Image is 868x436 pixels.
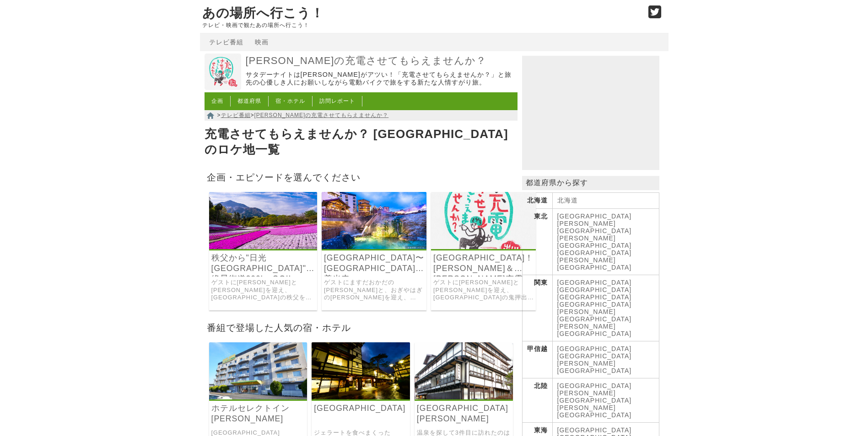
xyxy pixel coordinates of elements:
[211,253,315,274] a: 秩父から"日光[GEOGRAPHIC_DATA]"へ絶景街道200kmGO!!
[211,279,315,302] a: ゲストに[PERSON_NAME]と[PERSON_NAME]を迎え、[GEOGRAPHIC_DATA]の秩父をスタートし[GEOGRAPHIC_DATA]の[GEOGRAPHIC_DATA]、...
[522,378,552,423] th: 北陸
[202,22,639,28] p: テレビ・映画で観たあの場所へ行こう！
[324,253,424,274] a: [GEOGRAPHIC_DATA]〜[GEOGRAPHIC_DATA]・善光寺・[PERSON_NAME]、信州145キロ
[557,293,632,301] a: [GEOGRAPHIC_DATA]
[211,98,223,104] a: 企画
[648,11,662,19] a: Twitter (@go_thesights)
[431,243,536,250] a: 出川哲朗の充電させてもらえませんか？ 群馬温泉街道を106キロ！絶景”鬼押出し園”から草津＆伊香保ぬけてゴールはパワスポ”水沢観世音”！ですが初登場の織田信成＆ウエンツがパワー全開でヤバいよヤバ...
[312,342,410,399] img: 草津温泉 大阪屋
[415,393,513,401] a: 草津温泉 古久長旅館
[557,426,632,434] a: [GEOGRAPHIC_DATA]
[209,192,317,249] img: 出川哲朗の充電させてもらえませんか？ 桜満開の秩父から目指せ“日光東照宮"200キロ! ですが菊地亜美免許とりたてでヤバいよ×2
[246,54,515,68] a: [PERSON_NAME]の充電させてもらえませんか？
[557,234,632,249] a: [PERSON_NAME][GEOGRAPHIC_DATA]
[237,98,261,104] a: 都道府県
[319,98,355,104] a: 訪問レポート
[522,56,659,170] iframe: Advertisement
[557,256,632,271] a: [PERSON_NAME][GEOGRAPHIC_DATA]
[557,279,632,286] a: [GEOGRAPHIC_DATA]
[557,308,632,323] a: [PERSON_NAME][GEOGRAPHIC_DATA]
[254,112,389,118] a: [PERSON_NAME]の充電させてもらえませんか？
[221,112,251,118] a: テレビ番組
[522,193,552,209] th: 北海道
[246,71,515,87] p: サタデーナイトは[PERSON_NAME]がアツい！「充電させてもらえませんか？」と旅先の心優しき人にお願いしながら電動バイクで旅をする新たな人情すがり旅。
[557,301,632,308] a: [GEOGRAPHIC_DATA]
[557,352,632,360] a: [GEOGRAPHIC_DATA]
[415,342,513,399] img: 草津温泉 古久長旅館
[431,192,536,249] img: 出川哲朗の充電させてもらえませんか？ 群馬温泉街道を106キロ！絶景”鬼押出し園”から草津＆伊香保ぬけてゴールはパワスポ”水沢観世音”！ですが初登場の織田信成＆ウエンツがパワー全開でヤバいよヤバ...
[417,403,511,424] a: [GEOGRAPHIC_DATA][PERSON_NAME]
[255,38,269,46] a: 映画
[205,110,518,121] nav: > >
[557,382,632,389] a: [GEOGRAPHIC_DATA]
[209,243,317,250] a: 出川哲朗の充電させてもらえませんか？ 桜満開の秩父から目指せ“日光東照宮"200キロ! ですが菊地亜美免許とりたてでヤバいよ×2
[557,345,632,352] a: [GEOGRAPHIC_DATA]
[209,342,307,399] img: ホテルセレクトイン伊勢崎
[205,169,518,185] h2: 企画・エピソードを選んでください
[557,389,632,404] a: [PERSON_NAME][GEOGRAPHIC_DATA]
[202,6,324,20] a: あの場所へ行こう！
[557,404,632,419] a: [PERSON_NAME][GEOGRAPHIC_DATA]
[312,393,410,401] a: 草津温泉 大阪屋
[433,253,534,274] a: [GEOGRAPHIC_DATA]！[PERSON_NAME]＆[PERSON_NAME]充電SP
[557,286,632,293] a: [GEOGRAPHIC_DATA]
[209,38,243,46] a: テレビ番組
[557,330,632,337] a: [GEOGRAPHIC_DATA]
[205,124,518,160] h1: 充電させてもらえませんか？ [GEOGRAPHIC_DATA]のロケ地一覧
[522,341,552,378] th: 甲信越
[322,192,426,249] img: 出川哲朗の充電させてもらえませんか？ 草津温泉から渋温泉に善光寺と“絶景信州”目指せ上田城145キロ！ですがワォ岡田に小木さんも登場でヤバいよ²SP
[205,53,241,90] img: 出川哲朗の充電させてもらえませんか？
[522,176,659,190] p: 都道府県から探す
[275,98,305,104] a: 宿・ホテル
[522,275,552,341] th: 関東
[557,220,632,234] a: [PERSON_NAME][GEOGRAPHIC_DATA]
[209,393,307,401] a: ホテルセレクトイン伊勢崎
[557,213,632,220] a: [GEOGRAPHIC_DATA]
[324,279,424,302] a: ゲストにますだおかだの[PERSON_NAME]と、おぎやはぎの[PERSON_NAME]を迎え、[GEOGRAPHIC_DATA]を出発して[GEOGRAPHIC_DATA]・善光寺を経由して...
[205,84,241,91] a: 出川哲朗の充電させてもらえませんか？
[557,197,578,204] a: 北海道
[557,323,616,330] a: [PERSON_NAME]
[211,403,305,424] a: ホテルセレクトイン[PERSON_NAME]
[522,209,552,275] th: 東北
[557,249,632,256] a: [GEOGRAPHIC_DATA]
[557,360,632,374] a: [PERSON_NAME][GEOGRAPHIC_DATA]
[205,319,518,335] h2: 番組で登場した人気の宿・ホテル
[433,279,534,302] a: ゲストに[PERSON_NAME]と[PERSON_NAME]を迎え、[GEOGRAPHIC_DATA]の鬼押出し園からパワースポットの[PERSON_NAME]観世音を目指した[GEOGRAP...
[314,403,408,414] a: [GEOGRAPHIC_DATA]
[322,243,426,250] a: 出川哲朗の充電させてもらえませんか？ 草津温泉から渋温泉に善光寺と“絶景信州”目指せ上田城145キロ！ですがワォ岡田に小木さんも登場でヤバいよ²SP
